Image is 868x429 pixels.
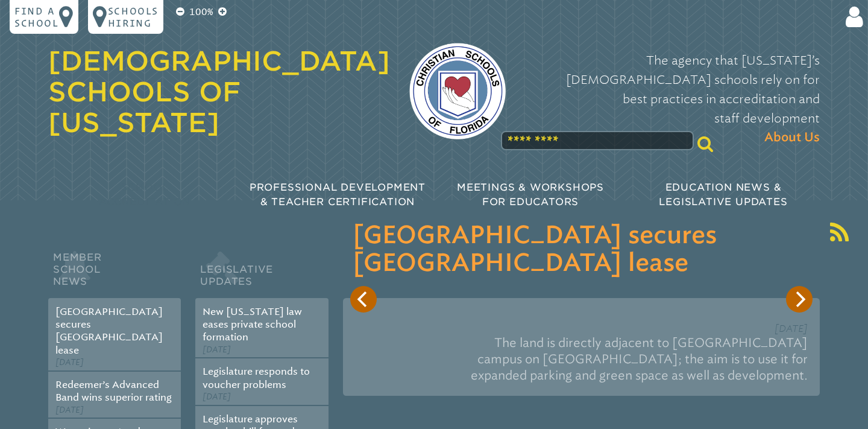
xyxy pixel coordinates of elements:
img: csf-logo-web-colors.png [409,43,506,139]
span: About Us [764,128,820,147]
a: New [US_STATE] law eases private school formation [203,306,302,343]
p: Schools Hiring [108,5,159,29]
span: [DATE] [775,323,808,334]
h3: [GEOGRAPHIC_DATA] secures [GEOGRAPHIC_DATA] lease [353,222,810,278]
a: Redeemer’s Advanced Band wins superior rating [55,379,172,403]
button: Next [786,286,813,313]
span: [DATE] [203,392,231,402]
p: The land is directly adjacent to [GEOGRAPHIC_DATA] campus on [GEOGRAPHIC_DATA]; the aim is to use... [355,330,808,388]
a: [DEMOGRAPHIC_DATA] Schools of [US_STATE] [48,45,390,138]
h2: Legislative Updates [195,249,328,298]
a: [GEOGRAPHIC_DATA] secures [GEOGRAPHIC_DATA] lease [55,306,163,356]
span: [DATE] [55,357,84,367]
span: [DATE] [55,405,84,415]
span: Professional Development & Teacher Certification [250,182,426,208]
p: 100% [187,5,216,19]
a: Legislature responds to voucher problems [203,366,310,390]
button: Previous [350,286,377,313]
span: School Accreditation [99,182,190,208]
h2: Member School News [48,249,181,298]
span: [DATE] [203,345,231,355]
span: Education News & Legislative Updates [659,182,787,208]
p: The agency that [US_STATE]’s [DEMOGRAPHIC_DATA] schools rely on for best practices in accreditati... [525,51,820,147]
span: Meetings & Workshops for Educators [457,182,604,208]
p: Find a school [14,5,59,29]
